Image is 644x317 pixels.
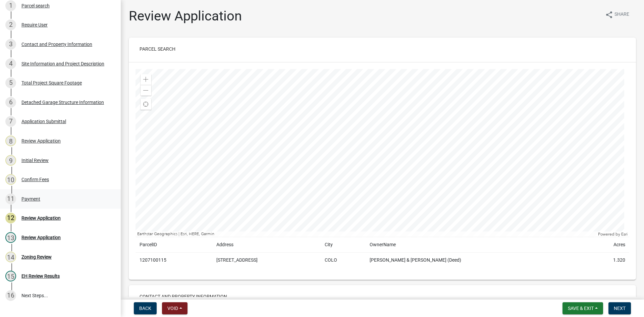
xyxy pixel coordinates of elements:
[5,271,16,281] div: 15
[141,85,151,96] div: Zoom out
[5,252,16,262] div: 14
[321,253,366,268] td: COLO
[585,253,629,268] td: 1.320
[136,231,596,237] div: Earthstar Geographics | Esri, HERE, Garmin
[212,253,321,268] td: [STREET_ADDRESS]
[21,139,61,143] div: Review Application
[568,306,594,311] span: Save & Exit
[167,306,178,311] span: Void
[366,237,585,253] td: OwnerName
[141,99,151,110] div: Find my location
[5,0,16,11] div: 1
[212,237,321,253] td: Address
[21,61,104,66] div: Site Information and Project Description
[5,97,16,108] div: 6
[21,81,82,85] div: Total Project Square Footage
[21,255,52,259] div: Zoning Review
[5,155,16,166] div: 9
[5,19,16,30] div: 2
[21,158,49,163] div: Initial Review
[5,116,16,127] div: 7
[562,302,603,314] button: Save & Exit
[21,42,92,47] div: Contact and Property Information
[21,22,48,27] div: Require User
[5,174,16,185] div: 10
[136,253,212,268] td: 1207100115
[5,232,16,243] div: 13
[5,290,16,301] div: 16
[5,194,16,204] div: 11
[129,8,242,24] h1: Review Application
[5,77,16,88] div: 5
[21,197,40,201] div: Payment
[5,58,16,69] div: 4
[162,302,187,314] button: Void
[585,237,629,253] td: Acres
[21,274,60,278] div: EH Review Results
[134,43,181,55] button: Parcel search
[614,11,629,19] span: Share
[139,306,151,311] span: Back
[321,237,366,253] td: City
[134,302,157,314] button: Back
[21,100,104,105] div: Detached Garage Structure Information
[21,216,61,220] div: Review Application
[21,119,66,124] div: Application Submittal
[621,232,628,236] a: Esri
[614,306,626,311] span: Next
[5,136,16,146] div: 8
[21,235,61,240] div: Review Application
[596,231,629,237] div: Powered by
[21,177,49,182] div: Confirm Fees
[5,213,16,223] div: 12
[21,3,50,8] div: Parcel search
[141,74,151,85] div: Zoom in
[605,11,613,19] i: share
[5,39,16,50] div: 3
[136,237,212,253] td: ParcelID
[608,302,631,314] button: Next
[600,8,635,21] button: shareShare
[134,290,232,303] button: Contact and Property Information
[366,253,585,268] td: [PERSON_NAME] & [PERSON_NAME] (Deed)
